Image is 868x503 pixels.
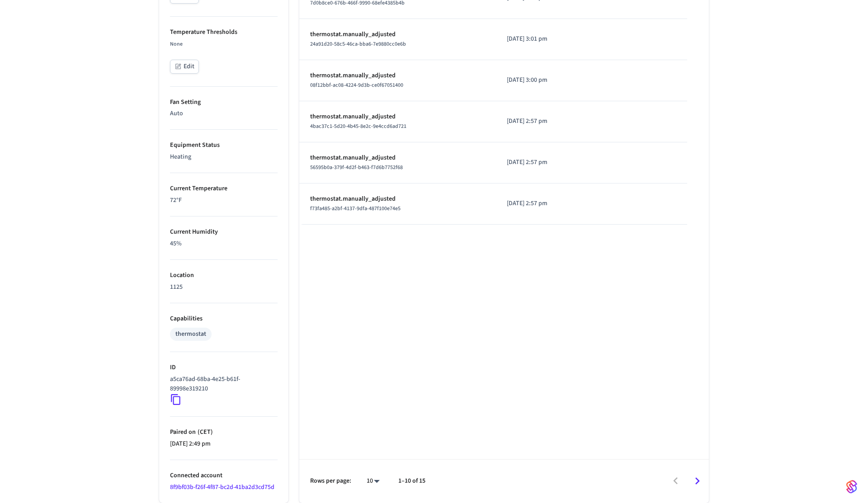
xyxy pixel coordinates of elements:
p: [DATE] 2:57 pm [507,158,589,167]
p: Equipment Status [170,141,278,150]
p: Capabilities [170,314,278,324]
p: [DATE] 2:57 pm [507,117,589,126]
p: Connected account [170,471,278,480]
p: 1–10 of 15 [398,476,425,486]
p: Location [170,271,278,280]
p: thermostat.manually_adjusted [310,71,485,80]
p: [DATE] 2:57 pm [507,199,589,208]
a: 8f9bf03b-f26f-4f87-bc2d-41ba2d3cd75d [170,483,274,492]
span: 4bac37c1-5d20-4b45-8e2c-9e4ccd6ad721 [310,122,406,130]
button: Edit [170,60,199,74]
img: SeamLogoGradient.69752ec5.svg [846,479,857,494]
div: thermostat [175,329,206,339]
span: ( CET ) [196,428,213,437]
div: 10 [362,475,384,488]
p: Temperature Thresholds [170,28,278,37]
p: Auto [170,109,278,118]
p: [DATE] 3:00 pm [507,75,589,85]
p: a5ca76ad-68ba-4e25-b61f-89998e319210 [170,375,274,394]
span: None [170,40,183,48]
p: Fan Setting [170,98,278,107]
p: Current Humidity [170,227,278,237]
p: thermostat.manually_adjusted [310,153,485,163]
span: 08f12bbf-ac08-4224-9d3b-ce0f67051400 [310,81,403,89]
p: Paired on [170,428,278,437]
button: Go to next page [687,470,708,492]
p: thermostat.manually_adjusted [310,194,485,204]
p: Heating [170,152,278,162]
p: Current Temperature [170,184,278,193]
span: f73fa485-a2bf-4137-9dfa-487f100e74e5 [310,205,401,212]
p: 1125 [170,282,278,292]
p: [DATE] 2:49 pm [170,439,278,449]
p: ID [170,363,278,372]
span: 56595b0a-379f-4d2f-b463-f7d6b7752f68 [310,164,403,171]
p: [DATE] 3:01 pm [507,34,589,44]
p: 45% [170,239,278,249]
span: 24a91d20-58c5-46ca-bba6-7e9880cc0e6b [310,40,406,48]
p: Rows per page: [310,476,351,486]
p: thermostat.manually_adjusted [310,112,485,122]
p: thermostat.manually_adjusted [310,30,485,39]
p: 72 °F [170,196,278,205]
